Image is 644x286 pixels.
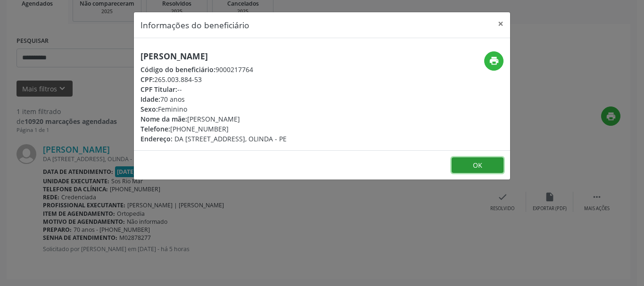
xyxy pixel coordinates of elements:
[140,65,287,74] div: 9000217764
[140,124,170,133] span: Telefone:
[140,94,287,104] div: 70 anos
[140,124,287,134] div: [PHONE_NUMBER]
[140,85,177,94] span: CPF Titular:
[140,74,287,84] div: 265.003.884-53
[140,84,287,94] div: --
[484,51,504,71] button: print
[140,104,287,114] div: Feminino
[140,114,287,124] div: [PERSON_NAME]
[491,12,510,35] button: Close
[140,105,158,114] span: Sexo:
[140,95,160,104] span: Idade:
[140,114,187,123] span: Nome da mãe:
[140,65,215,74] span: Código do beneficiário:
[140,19,249,31] h5: Informações do beneficiário
[140,75,154,84] span: CPF:
[140,51,287,61] h5: [PERSON_NAME]
[174,134,287,143] span: DA [STREET_ADDRESS], OLINDA - PE
[140,134,173,143] span: Endereço:
[452,157,504,173] button: OK
[489,56,499,66] i: print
